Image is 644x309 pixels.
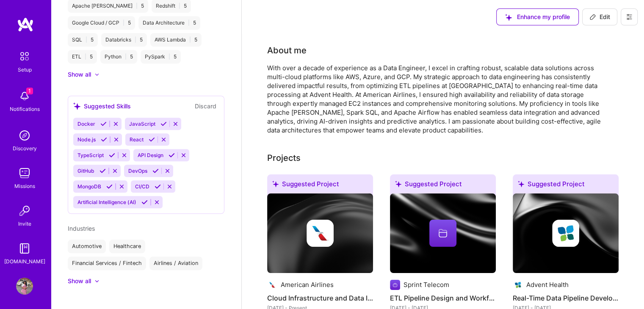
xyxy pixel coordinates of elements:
i: Accept [101,136,107,143]
span: Industries [68,225,95,232]
span: 1 [26,88,33,94]
span: | [188,19,190,26]
div: Invite [18,219,31,228]
div: Suggested Project [267,174,373,197]
div: About me [267,44,307,57]
i: Accept [106,183,113,190]
div: Healthcare [109,240,145,253]
h4: ETL Pipeline Design and Workflow Management [390,292,496,303]
i: Reject [160,136,167,143]
i: Reject [112,168,118,174]
i: icon SuggestedTeams [272,181,279,187]
div: Projects [267,152,301,164]
span: | [136,3,138,9]
span: | [125,53,127,60]
span: React [130,136,144,143]
i: Reject [113,121,119,127]
div: PySpark 5 [141,50,181,63]
img: setup [16,47,33,65]
img: guide book [16,240,33,257]
img: Company logo [513,280,523,290]
span: API Design [138,152,163,158]
i: Reject [172,121,179,127]
span: CI/CD [135,183,149,190]
i: icon SuggestedTeams [395,181,401,187]
div: Python 5 [100,50,137,63]
span: Artificial Intelligence (AI) [77,199,136,205]
i: icon SuggestedTeams [73,102,80,110]
div: ETL 5 [68,50,97,63]
i: Reject [119,183,125,190]
span: | [86,36,87,43]
div: Suggested Skills [73,102,131,110]
span: Docker [77,121,95,127]
button: Discard [192,101,219,111]
i: Accept [149,136,155,143]
div: American Airlines [281,280,334,289]
span: | [123,19,124,26]
img: bell [16,88,33,105]
i: Accept [169,152,175,158]
div: Setup [18,65,32,74]
img: cover [267,193,373,273]
img: Company logo [390,280,400,290]
h4: Real-Time Data Pipeline Development [513,292,619,303]
div: Financial Services / Fintech [68,257,146,270]
i: Accept [141,199,148,205]
span: | [85,53,86,60]
div: Suggested Project [390,174,496,197]
i: Accept [160,121,167,127]
button: Edit [582,8,617,25]
h4: Cloud Infrastructure and Data Ingestion [267,292,373,303]
div: [DOMAIN_NAME] [4,257,45,266]
span: DevOps [128,168,147,174]
span: Edit [589,13,610,21]
span: GitHub [77,168,94,174]
i: Reject [154,199,160,205]
img: cover [390,193,496,273]
img: Invite [16,202,33,219]
div: Databricks 5 [101,33,147,47]
div: Show all [68,277,91,285]
img: Company logo [307,220,334,247]
i: Accept [100,168,106,174]
i: Reject [121,152,127,158]
div: Sprint Telecom [404,280,449,289]
div: Data Architecture 5 [138,16,200,30]
span: | [135,36,136,43]
span: | [189,36,191,43]
img: cover [513,193,619,273]
span: | [169,53,170,60]
span: MongoDB [77,183,101,190]
div: AWS Lambda 5 [150,33,202,47]
img: Company logo [552,220,579,247]
div: Discovery [13,144,37,153]
img: logo [17,17,34,32]
i: Accept [109,152,115,158]
div: With over a decade of experience as a Data Engineer, I excel in crafting robust, scalable data so... [267,63,606,135]
div: Google Cloud / GCP 5 [68,16,135,30]
img: discovery [16,127,33,144]
i: Accept [155,183,161,190]
i: Reject [166,183,173,190]
img: Company logo [267,280,277,290]
i: icon SuggestedTeams [518,181,524,187]
i: Accept [100,121,107,127]
i: Accept [152,168,159,174]
div: Notifications [10,105,40,113]
div: Missions [14,182,35,190]
img: teamwork [16,165,33,182]
a: User Avatar [14,278,35,295]
span: JavaScript [129,121,155,127]
span: | [179,3,180,9]
div: Airlines / Aviation [149,257,202,270]
i: Reject [164,168,171,174]
div: SQL 5 [68,33,98,47]
div: Show all [68,70,91,79]
span: TypeScript [77,152,104,158]
img: User Avatar [16,278,33,295]
i: Reject [180,152,187,158]
span: Node.js [77,136,96,143]
div: Automotive [68,240,106,253]
div: Advent Health [526,280,569,289]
